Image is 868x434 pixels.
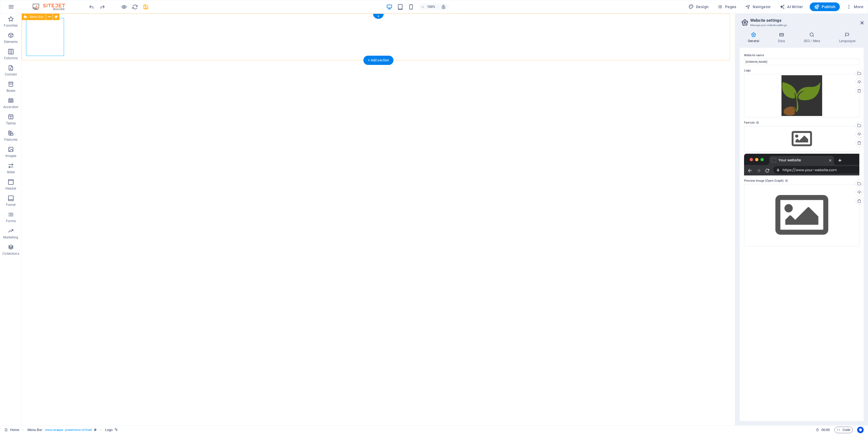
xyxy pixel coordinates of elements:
p: Boxes [7,89,15,93]
i: Save (Ctrl+S) [143,4,149,10]
h4: General [740,32,770,43]
p: Tables [6,121,16,125]
p: Slider [7,170,15,174]
label: Website name [744,52,859,59]
p: Marketing [3,235,18,240]
i: Redo: Move elements (Ctrl+Y, ⌘+Y) [99,4,106,10]
span: : [825,428,826,432]
p: Favorites [4,23,18,28]
button: Usercentrics [857,427,864,433]
span: Design [688,4,709,10]
span: Pages [717,4,736,10]
button: reload [132,4,138,10]
span: More [846,4,863,10]
button: AI Writer [777,2,805,11]
h6: 100% [427,4,436,10]
button: Design [686,2,711,11]
p: Header [5,186,16,191]
p: Features [4,137,17,142]
p: Images [5,154,17,158]
p: Forms [6,219,16,223]
button: undo [88,4,95,10]
h4: Data [770,32,795,43]
p: Columns [4,56,18,60]
button: Code [834,427,853,433]
span: 00 00 [821,427,830,433]
span: Publish [814,4,835,10]
img: Editor Logo [31,4,72,10]
h4: SEO / Meta [795,32,831,43]
nav: breadcrumb [27,427,118,433]
p: Collections [2,251,19,256]
h4: Languages [831,32,864,43]
i: This element is a customizable preset [94,428,97,431]
i: Undo: Change orientation (Ctrl+Z) [88,4,95,10]
div: Select files from the file manager, stock photos, or upload file(s) [744,126,859,152]
button: 100% [419,4,438,10]
i: On resize automatically adjust zoom level to fit chosen device. [441,4,446,9]
span: . menu-wrapper .preset-menu-v2-fixed [44,427,92,433]
p: Footer [6,203,16,207]
p: Accordion [3,105,18,109]
button: More [844,2,866,11]
div: + [373,14,384,19]
div: Biji5-txS3EueITx6xz--b8k4u0A.png [744,74,859,117]
i: Reload page [132,4,138,10]
button: Pages [715,2,738,11]
span: Menu Bar [30,15,44,18]
div: Select files from the file manager, stock photos, or upload file(s) [744,184,859,246]
input: Name... [744,59,859,65]
button: Publish [810,2,840,11]
div: + Add section [363,56,394,65]
span: AI Writer [780,4,803,10]
label: Preview Image (Open Graph) [744,178,859,184]
button: Click here to leave preview mode and continue editing [121,4,127,10]
button: Navigator [743,2,773,11]
button: redo [99,4,106,10]
h3: Manage your website settings [750,23,853,28]
label: Logo [744,67,859,74]
i: This element is linked [115,428,118,431]
p: Content [5,72,17,77]
h2: Website settings [750,18,864,23]
button: save [142,4,149,10]
span: Code [837,427,850,433]
span: Click to select. Double-click to edit [105,427,113,433]
p: Elements [4,40,18,44]
span: Click to select. Double-click to edit [27,427,43,433]
h6: Session time [816,427,830,433]
span: Navigator [745,4,771,10]
label: Favicon [744,119,859,126]
a: Home [4,427,19,433]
